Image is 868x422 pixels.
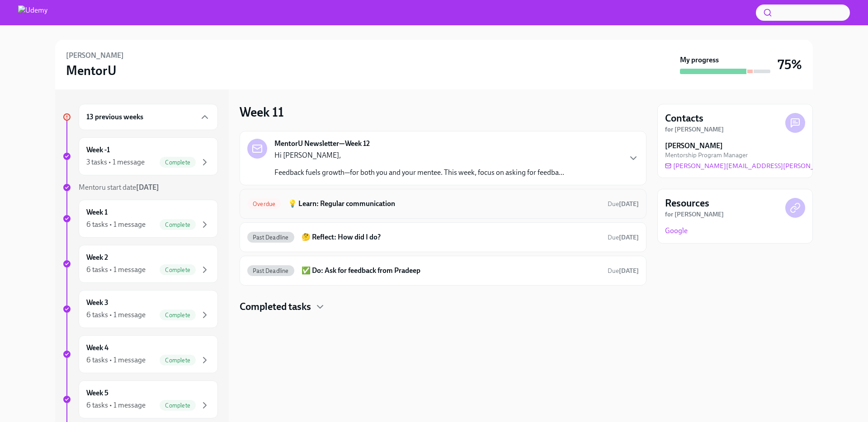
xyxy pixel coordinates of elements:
[274,168,564,178] p: Feedback fuels growth—for both you and your mentee. This week, focus on asking for feedba...
[247,234,294,241] span: Past Deadline
[86,343,108,353] h6: Week 4
[160,267,196,273] span: Complete
[680,55,719,65] strong: My progress
[608,200,639,208] span: Due
[160,221,196,228] span: Complete
[79,183,159,192] span: Mentoru start date
[86,207,108,217] h6: Week 1
[665,141,723,151] strong: [PERSON_NAME]
[619,234,639,241] strong: [DATE]
[247,197,639,211] a: Overdue💡 Learn: Regular communicationDue[DATE]
[608,267,639,275] span: Due
[247,267,294,274] span: Past Deadline
[62,200,218,238] a: Week 16 tasks • 1 messageComplete
[608,233,639,242] span: August 23rd, 2025 09:30
[86,112,143,122] h6: 13 previous weeks
[86,157,145,167] div: 3 tasks • 1 message
[86,265,146,275] div: 6 tasks • 1 message
[79,104,218,130] div: 13 previous weeks
[160,402,196,409] span: Complete
[302,232,600,242] h6: 🤔 Reflect: How did I do?
[619,267,639,275] strong: [DATE]
[247,201,281,207] span: Overdue
[66,51,124,61] h6: [PERSON_NAME]
[62,245,218,283] a: Week 26 tasks • 1 messageComplete
[608,234,639,241] span: Due
[160,312,196,319] span: Complete
[86,400,146,410] div: 6 tasks • 1 message
[160,357,196,364] span: Complete
[62,137,218,175] a: Week -13 tasks • 1 messageComplete
[247,230,639,244] a: Past Deadline🤔 Reflect: How did I do?Due[DATE]
[665,112,703,125] h4: Contacts
[274,150,564,160] p: Hi [PERSON_NAME],
[665,151,748,159] span: Mentorship Program Manager
[86,298,108,308] h6: Week 3
[18,5,47,20] img: Udemy
[160,159,196,166] span: Complete
[86,220,146,230] div: 6 tasks • 1 message
[619,200,639,208] strong: [DATE]
[136,183,159,192] strong: [DATE]
[86,355,146,365] div: 6 tasks • 1 message
[247,263,639,278] a: Past Deadline✅ Do: Ask for feedback from PradeepDue[DATE]
[62,380,218,418] a: Week 56 tasks • 1 messageComplete
[665,226,688,236] a: Google
[86,145,110,155] h6: Week -1
[62,335,218,373] a: Week 46 tasks • 1 messageComplete
[665,197,709,210] h4: Resources
[62,290,218,328] a: Week 36 tasks • 1 messageComplete
[778,56,802,73] h3: 75%
[274,139,370,149] strong: MentorU Newsletter—Week 12
[86,310,146,320] div: 6 tasks • 1 message
[240,300,311,314] h4: Completed tasks
[608,200,639,208] span: August 23rd, 2025 09:30
[66,62,117,79] h3: MentorU
[86,253,108,263] h6: Week 2
[608,267,639,275] span: August 23rd, 2025 09:30
[665,211,724,218] strong: for [PERSON_NAME]
[288,199,600,209] h6: 💡 Learn: Regular communication
[240,300,646,314] div: Completed tasks
[86,388,108,398] h6: Week 5
[665,126,724,133] strong: for [PERSON_NAME]
[302,266,600,276] h6: ✅ Do: Ask for feedback from Pradeep
[62,183,218,192] a: Mentoru start date[DATE]
[240,104,284,120] h3: Week 11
